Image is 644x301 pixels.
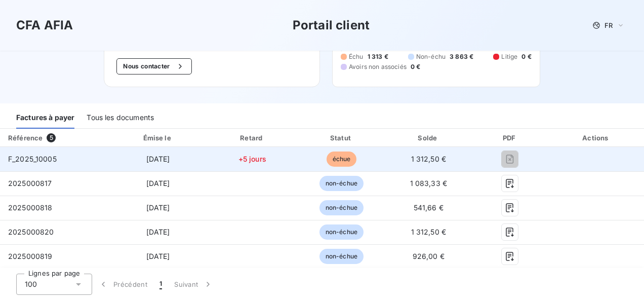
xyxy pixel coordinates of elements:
span: 3 863 € [450,52,473,61]
span: F_2025_10005 [8,155,57,163]
span: 2025000817 [8,179,52,187]
span: Avoirs non associés [349,62,407,71]
span: Échu [349,52,364,61]
span: non-échue [319,224,364,240]
div: PDF [473,133,547,143]
span: 1 312,50 € [411,155,447,163]
div: Solde [387,133,469,143]
span: Non-échu [416,52,446,61]
span: non-échue [319,176,364,191]
span: 1 083,33 € [410,179,448,187]
span: Litige [501,52,517,61]
div: Tous les documents [87,107,154,129]
span: 1 312,50 € [411,228,447,236]
h3: CFA AFIA [16,16,73,34]
span: 2025000819 [8,252,53,260]
span: 0 € [521,52,531,61]
div: Émise le [111,133,205,143]
span: [DATE] [146,179,170,187]
span: non-échue [319,249,364,264]
span: 5 [47,133,56,142]
span: 2025000818 [8,203,53,212]
span: +5 jours [238,155,266,163]
button: Précédent [92,274,153,295]
span: [DATE] [146,203,170,212]
span: 926,00 € [413,252,445,260]
span: [DATE] [146,155,170,163]
button: Nous contacter [116,58,191,74]
button: Suivant [168,274,219,295]
span: 541,66 € [414,203,444,212]
div: Actions [551,133,642,143]
div: Référence [8,134,43,142]
div: Statut [299,133,383,143]
span: 0 € [411,62,420,71]
span: [DATE] [146,252,170,260]
span: 1 313 € [368,52,388,61]
span: non-échue [319,200,364,215]
button: 1 [153,274,168,295]
span: 1 [159,279,162,289]
span: 100 [25,279,37,289]
div: Factures à payer [16,107,74,129]
span: 2025000820 [8,228,54,236]
span: échue [327,152,357,167]
h3: Portail client [293,16,370,34]
span: [DATE] [146,228,170,236]
div: Retard [209,133,295,143]
span: FR [605,21,613,29]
